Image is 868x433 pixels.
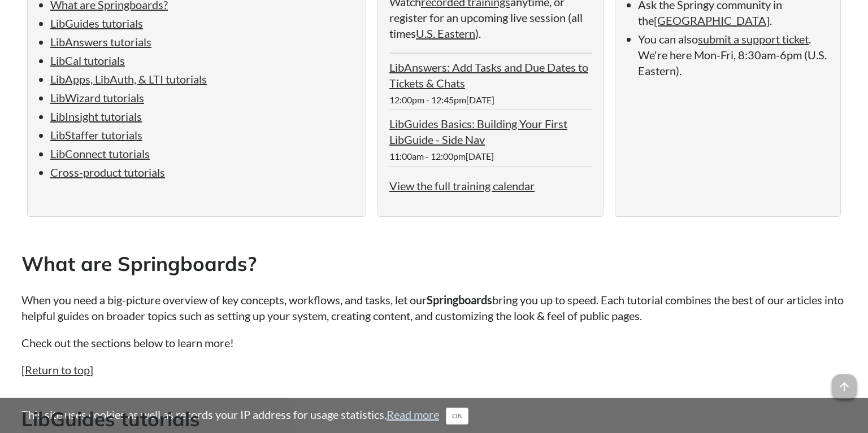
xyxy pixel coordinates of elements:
a: LibGuides Basics: Building Your First LibGuide - Side Nav [389,117,567,146]
a: LibAnswers tutorials [50,35,151,49]
a: LibInsight tutorials [50,110,142,123]
a: LibCal tutorials [50,54,125,67]
a: submit a support ticket [698,32,809,46]
a: LibAnswers: Add Tasks and Due Dates to Tickets & Chats [389,60,588,90]
a: LibConnect tutorials [50,147,150,160]
p: Check out the sections below to learn more! [21,335,847,351]
a: Cross-product tutorials [50,165,165,179]
a: [GEOGRAPHIC_DATA] [654,14,770,27]
li: You can also . We're here Mon-Fri, 8:30am-6pm (U.S. Eastern). [638,31,829,78]
span: arrow_upward [832,374,857,399]
p: [ ] [21,362,847,378]
h2: What are Springboards? [21,250,847,278]
a: LibStaffer tutorials [50,128,142,142]
a: LibGuides tutorials [50,16,143,30]
strong: Springboards [427,293,492,307]
p: When you need a big-picture overview of key concepts, workflows, and tasks, let our bring you up ... [21,292,847,323]
div: This site uses cookies as well as records your IP address for usage statistics. [10,406,858,425]
a: U.S. Eastern [416,27,475,40]
a: View the full training calendar [389,179,535,193]
a: arrow_upward [832,375,857,389]
a: Return to top [25,363,90,377]
span: 12:00pm - 12:45pm[DATE] [389,94,494,105]
h2: LibGuides tutorials [21,405,847,433]
a: LibWizard tutorials [50,91,144,104]
span: 11:00am - 12:00pm[DATE] [389,151,494,161]
a: LibApps, LibAuth, & LTI tutorials [50,72,207,86]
